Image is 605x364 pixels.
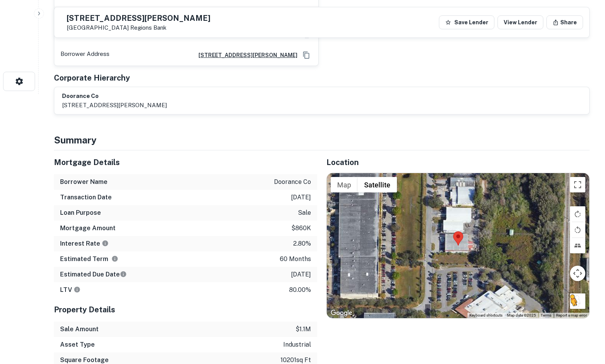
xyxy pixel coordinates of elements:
h6: LTV [60,285,81,295]
p: 80.00% [289,285,311,295]
h4: Summary [54,133,590,147]
h5: Location [326,157,590,168]
h6: Interest Rate [60,239,109,248]
h5: [STREET_ADDRESS][PERSON_NAME] [67,14,210,22]
h6: Loan Purpose [60,208,101,217]
p: doorance co [274,177,311,187]
a: Regions Bank [130,24,166,31]
h6: Estimated Due Date [60,270,127,279]
h5: Property Details [54,304,317,315]
svg: Term is based on a standard schedule for this type of loan. [111,255,118,262]
a: [STREET_ADDRESS][PERSON_NAME] [192,51,297,59]
button: Tilt map [570,238,585,253]
button: Toggle fullscreen view [570,177,585,192]
p: Borrower Address [61,49,109,61]
button: Drag Pegman onto the map to open Street View [570,293,585,309]
p: industrial [283,340,311,349]
p: sale [298,208,311,217]
button: Share [546,15,583,29]
svg: The interest rates displayed on the website are for informational purposes only and may be report... [102,240,109,247]
button: Save Lender [439,15,494,29]
p: [GEOGRAPHIC_DATA] [67,24,210,31]
h6: Transaction Date [60,193,112,202]
p: $860k [291,224,311,233]
button: Show satellite imagery [358,177,397,192]
button: Show street map [331,177,358,192]
svg: Estimate is based on a standard schedule for this type of loan. [120,271,127,278]
h6: Estimated Term [60,254,118,264]
p: [DATE] [291,270,311,279]
button: Copy Address [301,49,312,61]
button: Map camera controls [570,266,585,281]
button: Keyboard shortcuts [469,313,502,318]
h6: Borrower Name [60,177,108,187]
img: Google [329,308,354,318]
iframe: Chat Widget [566,302,605,339]
h6: Asset Type [60,340,95,349]
a: View Lender [497,15,543,29]
p: 60 months [280,254,311,264]
h6: Mortgage Amount [60,224,116,233]
h5: Mortgage Details [54,157,317,168]
p: [STREET_ADDRESS][PERSON_NAME] [62,101,167,110]
h6: doorance co [62,92,167,101]
h5: Corporate Hierarchy [54,72,130,84]
button: Rotate map counterclockwise [570,222,585,238]
span: Map data ©2025 [507,313,536,317]
a: Open this area in Google Maps (opens a new window) [329,308,354,318]
p: $1.1m [296,325,311,334]
button: Rotate map clockwise [570,206,585,222]
a: Terms (opens in new tab) [541,313,551,317]
h6: Sale Amount [60,325,99,334]
p: [DATE] [291,193,311,202]
p: 2.80% [293,239,311,248]
a: Report a map error [556,313,587,317]
svg: LTVs displayed on the website are for informational purposes only and may be reported incorrectly... [74,286,81,293]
